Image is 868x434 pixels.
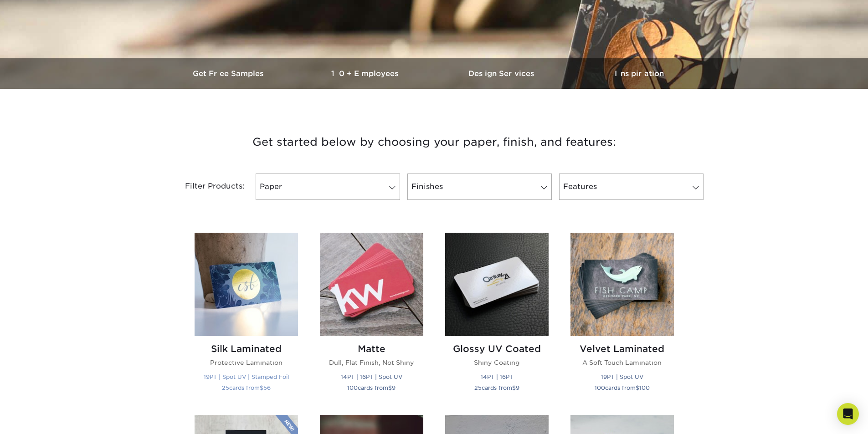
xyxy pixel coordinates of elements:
p: Dull, Flat Finish, Not Shiny [320,358,423,367]
span: $ [636,384,639,391]
a: Design Services [434,58,571,89]
p: A Soft Touch Lamination [570,358,674,367]
span: 9 [392,384,395,391]
a: 10+ Employees [298,58,434,89]
small: cards from [222,384,271,391]
span: $ [388,384,392,391]
img: Matte Business Cards [320,233,423,336]
h3: Design Services [434,69,571,78]
span: 25 [474,384,482,391]
small: cards from [347,384,395,391]
img: Silk Laminated Business Cards [195,233,298,336]
h2: Velvet Laminated [570,343,674,354]
span: $ [260,384,263,391]
p: Shiny Coating [445,358,549,367]
a: Get Free Samples [161,58,298,89]
div: Open Intercom Messenger [837,403,859,425]
span: 100 [347,384,358,391]
h3: Inspiration [571,69,708,78]
small: 14PT | 16PT [481,373,513,380]
small: cards from [474,384,519,391]
span: 9 [516,384,519,391]
span: 100 [595,384,605,391]
h3: Get Free Samples [161,69,298,78]
a: Paper [256,174,400,200]
img: Glossy UV Coated Business Cards [445,233,549,336]
small: 14PT | 16PT | Spot UV [341,373,402,380]
a: Finishes [407,174,552,200]
span: $ [512,384,516,391]
span: 25 [222,384,229,391]
a: Matte Business Cards Matte Dull, Flat Finish, Not Shiny 14PT | 16PT | Spot UV 100cards from$9 [320,233,423,403]
h3: Get started below by choosing your paper, finish, and features: [168,122,701,163]
h2: Matte [320,343,423,354]
h2: Glossy UV Coated [445,343,549,354]
img: Velvet Laminated Business Cards [570,233,674,336]
small: 19PT | Spot UV | Stamped Foil [204,373,289,380]
a: Glossy UV Coated Business Cards Glossy UV Coated Shiny Coating 14PT | 16PT 25cards from$9 [445,233,549,403]
h3: 10+ Employees [298,69,434,78]
a: Inspiration [571,58,708,89]
a: Velvet Laminated Business Cards Velvet Laminated A Soft Touch Lamination 19PT | Spot UV 100cards ... [570,233,674,403]
span: 56 [263,384,271,391]
small: 19PT | Spot UV [601,373,643,380]
small: cards from [595,384,650,391]
span: 100 [639,384,650,391]
p: Protective Lamination [195,358,298,367]
a: Features [559,174,704,200]
a: Silk Laminated Business Cards Silk Laminated Protective Lamination 19PT | Spot UV | Stamped Foil ... [195,233,298,403]
h2: Silk Laminated [195,343,298,354]
div: Filter Products: [161,174,252,200]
